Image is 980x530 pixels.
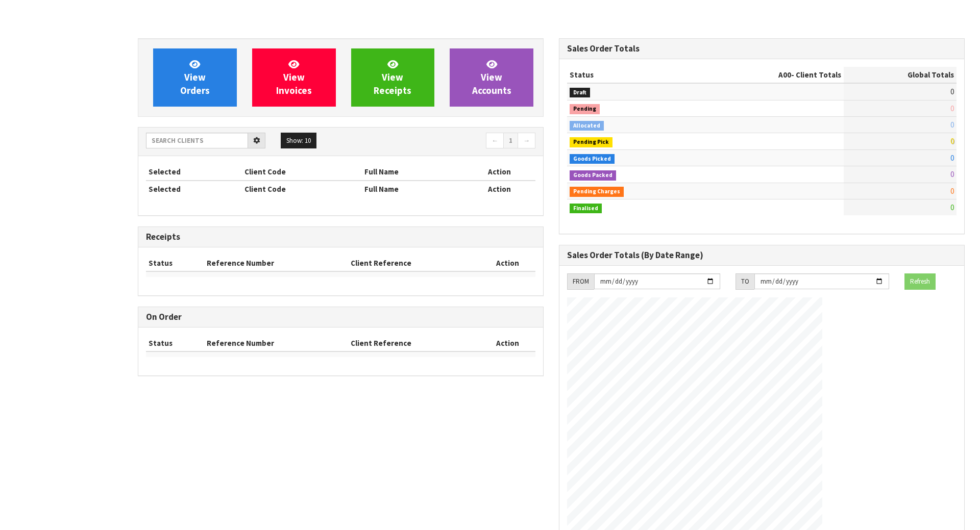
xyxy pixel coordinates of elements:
a: 1 [503,133,518,149]
span: 0 [950,120,954,130]
span: View Orders [180,58,210,96]
th: Selected [146,164,242,180]
th: - Client Totals [696,67,844,83]
span: 0 [950,87,954,96]
span: 0 [950,186,954,196]
div: TO [736,273,754,290]
h3: Receipts [146,232,535,242]
span: A00 [778,70,791,80]
span: Pending Pick [570,137,612,147]
span: Draft [570,88,590,98]
input: Search clients [146,133,248,148]
a: ← [486,133,504,149]
th: Action [463,181,535,197]
th: Full Name [362,164,463,180]
th: Client Code [242,164,362,180]
span: View Invoices [276,58,312,96]
h3: On Order [146,312,535,322]
span: 0 [950,104,954,113]
th: Client Reference [348,335,479,351]
th: Status [146,255,204,271]
a: ViewOrders [153,48,237,107]
th: Status [146,335,204,351]
a: ViewAccounts [450,48,533,107]
th: Global Totals [844,67,957,83]
a: ViewInvoices [252,48,336,107]
th: Reference Number [204,335,349,351]
th: Selected [146,181,242,197]
span: 0 [950,153,954,163]
span: Allocated [570,121,604,131]
div: FROM [567,273,594,290]
span: 0 [950,203,954,212]
h3: Sales Order Totals [567,44,957,54]
span: View Receipts [374,58,411,96]
th: Reference Number [204,255,349,271]
span: Goods Packed [570,170,616,181]
span: Finalised [570,204,602,214]
button: Show: 10 [281,133,316,149]
span: Pending [570,104,600,114]
span: Goods Picked [570,154,615,164]
h3: Sales Order Totals (By Date Range) [567,250,957,260]
th: Status [567,67,696,83]
button: Refresh [904,273,936,290]
span: Pending Charges [570,187,624,197]
th: Client Code [242,181,362,197]
a: → [518,133,535,149]
a: ViewReceipts [351,48,435,107]
span: 0 [950,169,954,179]
span: View Accounts [472,58,511,96]
nav: Page navigation [348,133,535,150]
th: Full Name [362,181,463,197]
th: Action [479,335,535,351]
th: Action [463,164,535,180]
span: 0 [950,136,954,146]
th: Client Reference [348,255,479,271]
th: Action [479,255,535,271]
